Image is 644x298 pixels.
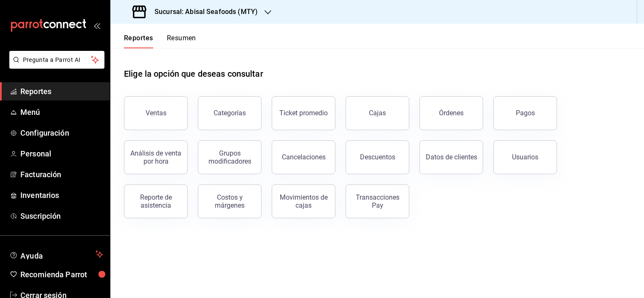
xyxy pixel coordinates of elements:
[516,109,535,117] div: Pagos
[129,149,182,165] div: Análisis de venta por hora
[9,51,104,69] button: Pregunta a Parrot AI
[198,184,262,218] button: Costos y márgenes
[20,106,103,118] span: Menú
[351,193,404,209] div: Transacciones Pay
[419,140,483,174] button: Datos de clientes
[426,153,477,161] div: Datos de clientes
[277,193,330,209] div: Movimientos de cajas
[124,140,188,174] button: Análisis de venta por hora
[272,140,335,174] button: Cancelaciones
[198,96,262,130] button: Categorías
[20,169,103,180] span: Facturación
[23,56,91,64] span: Pregunta a Parrot AI
[20,210,103,222] span: Suscripción
[272,96,335,130] button: Ticket promedio
[493,140,557,174] button: Usuarios
[439,109,464,117] div: Órdenes
[167,34,196,48] button: Resumen
[20,269,103,280] span: Recomienda Parrot
[124,34,196,48] div: navigation tabs
[419,96,483,130] button: Órdenes
[124,67,263,80] h1: Elige la opción que deseas consultar
[146,109,166,117] div: Ventas
[6,61,104,70] a: Pregunta a Parrot AI
[20,148,103,159] span: Personal
[203,193,256,209] div: Costos y márgenes
[124,184,188,218] button: Reporte de asistencia
[346,140,409,174] button: Descuentos
[369,109,386,117] div: Cajas
[493,96,557,130] button: Pagos
[124,96,188,130] button: Ventas
[279,109,328,117] div: Ticket promedio
[272,184,335,218] button: Movimientos de cajas
[20,86,103,97] span: Reportes
[129,193,182,209] div: Reporte de asistencia
[203,149,256,165] div: Grupos modificadores
[198,140,262,174] button: Grupos modificadores
[346,96,409,130] button: Cajas
[20,189,103,201] span: Inventarios
[20,127,103,139] span: Configuración
[214,109,246,117] div: Categorías
[124,34,153,48] button: Reportes
[282,153,326,161] div: Cancelaciones
[93,22,100,29] button: open_drawer_menu
[148,7,258,17] h3: Sucursal: Abisal Seafoods (MTY)
[360,153,395,161] div: Descuentos
[20,249,92,259] span: Ayuda
[346,184,409,218] button: Transacciones Pay
[512,153,538,161] div: Usuarios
